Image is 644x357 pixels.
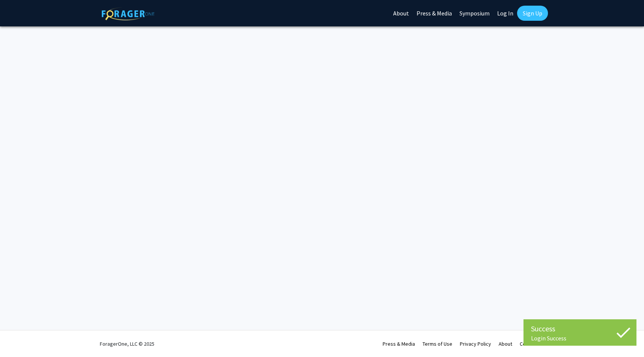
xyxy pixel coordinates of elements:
img: ForagerOne Logo [102,7,154,20]
a: Terms of Use [423,340,452,347]
a: Press & Media [383,340,415,347]
div: Success [531,323,629,334]
a: About [499,340,512,347]
div: ForagerOne, LLC © 2025 [100,331,154,357]
a: Contact Us [520,340,544,347]
a: Sign Up [517,6,548,21]
div: Login Success [531,334,629,342]
a: Privacy Policy [460,340,491,347]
